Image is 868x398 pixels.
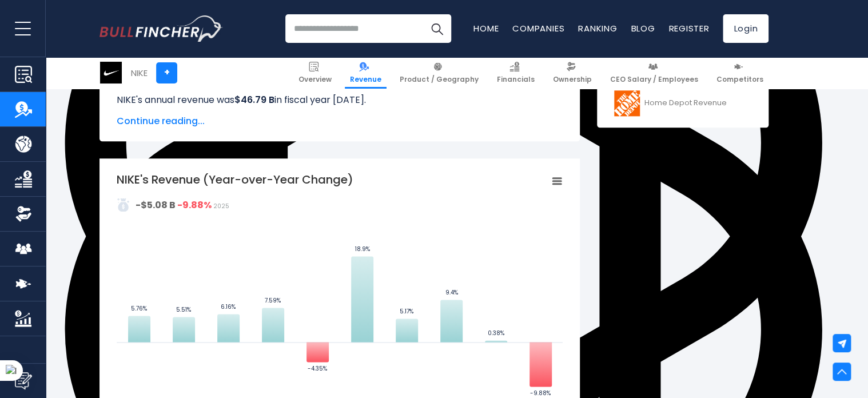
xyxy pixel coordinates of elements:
[117,198,130,212] img: addasd
[497,75,535,84] span: Financials
[99,15,223,42] img: Bullfincher logo
[99,15,222,42] a: Go to homepage
[530,389,551,397] text: -9.88%
[117,114,563,128] span: Continue reading...
[298,75,332,84] span: Overview
[350,75,381,84] span: Revenue
[213,202,229,210] span: 2025
[308,364,327,373] text: -4.35%
[606,87,760,119] a: Home Depot Revenue
[548,57,597,89] a: Ownership
[473,22,499,34] a: Home
[234,93,274,106] b: $46.79 B
[131,304,147,313] text: 5.76%
[265,296,281,305] text: 7.59%
[345,57,387,89] a: Revenue
[176,305,191,314] text: 5.51%
[395,57,484,89] a: Product / Geography
[131,66,148,79] div: NIKE
[723,14,769,43] a: Login
[605,57,703,89] a: CEO Salary / Employees
[15,205,32,222] img: Ownership
[400,75,479,84] span: Product / Geography
[578,22,617,34] a: Ranking
[512,22,564,34] a: Companies
[293,57,337,89] a: Overview
[400,307,413,316] text: 5.17%
[117,93,563,107] p: NIKE's annual revenue was in fiscal year [DATE].
[156,62,177,83] a: +
[423,14,451,43] button: Search
[488,329,504,337] text: 0.38%
[668,22,709,34] a: Register
[612,90,641,116] img: HD logo
[136,198,176,212] strong: -$5.08 B
[610,75,698,84] span: CEO Salary / Employees
[100,62,122,83] img: NKE logo
[711,57,769,89] a: Competitors
[553,75,592,84] span: Ownership
[117,172,353,188] tspan: NIKE's Revenue (Year-over-Year Change)
[177,198,212,212] strong: -9.88%
[355,245,370,253] text: 18.9%
[492,57,540,89] a: Financials
[716,75,763,84] span: Competitors
[631,22,655,34] a: Blog
[445,288,457,297] text: 9.4%
[221,303,236,311] text: 6.16%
